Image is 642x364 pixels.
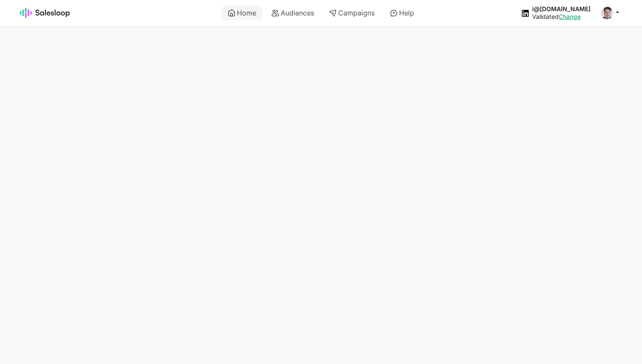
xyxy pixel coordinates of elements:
img: Salesloop [20,8,70,18]
a: Campaigns [323,6,381,20]
a: Audiences [266,6,320,20]
div: Validated [532,13,591,21]
a: Help [384,6,420,20]
a: Change [559,13,581,20]
div: i@[DOMAIN_NAME] [532,5,591,13]
a: Home [222,6,262,20]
